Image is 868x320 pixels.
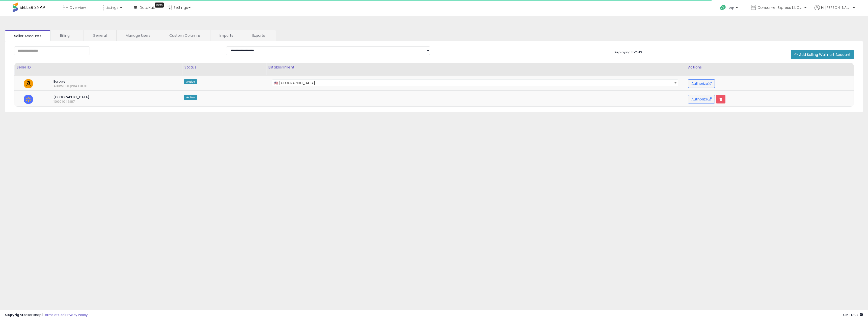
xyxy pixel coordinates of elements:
div: Establishment [268,65,684,70]
a: Hi [PERSON_NAME] [815,5,855,16]
span: Overview [69,5,86,10]
div: Actions [688,65,852,70]
i: Get Help [720,5,726,11]
span: 🇺🇸 United States [272,80,678,87]
div: Tooltip anchor [155,3,164,8]
span: Help [727,6,734,10]
div: Seller ID [16,65,180,70]
span: A3HWFCQPRAXUOO [50,84,70,88]
span: Active [184,79,197,84]
span: 10001043187 [50,99,70,104]
span: Europe [50,79,171,84]
span: Hi [PERSON_NAME] [821,5,851,10]
span: Active [184,95,197,100]
span: Listings [105,5,119,10]
a: Help [716,1,743,16]
a: Exports [243,30,276,41]
span: Displaying 1 to 2 of 2 [614,50,642,55]
span: Add Selling Walmart Account [799,52,851,57]
span: [GEOGRAPHIC_DATA] [50,95,171,99]
div: Status [184,65,264,70]
a: Manage Users [117,30,159,41]
a: Billing [51,30,83,41]
a: General [84,30,116,41]
img: walmart.png [24,95,33,104]
a: Imports [210,30,242,41]
a: Seller Accounts [5,30,50,41]
img: amazon.png [24,79,33,88]
button: Add Selling Walmart Account [791,50,854,59]
button: Authorize [688,95,715,103]
span: DataHub [140,5,155,10]
button: Authorize [688,79,715,88]
span: Consumer Express L.L.C. [GEOGRAPHIC_DATA] [757,5,803,10]
a: Custom Columns [160,30,210,41]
